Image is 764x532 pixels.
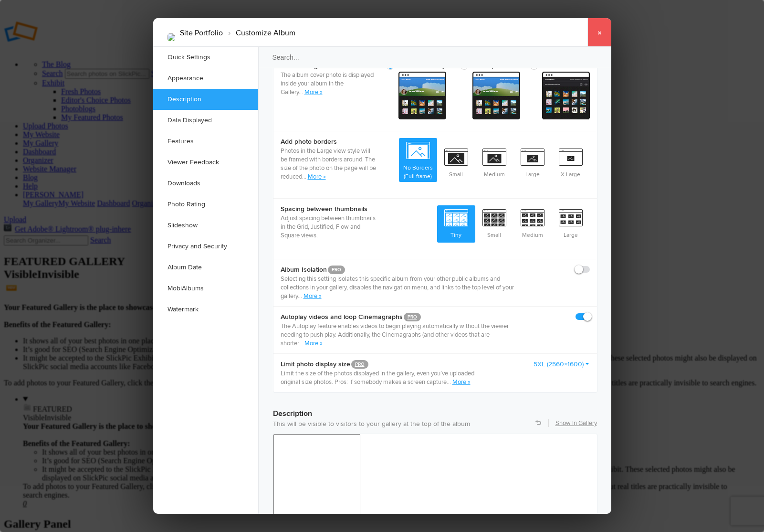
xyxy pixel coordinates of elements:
a: PRO [404,313,421,321]
a: Viewer Feedback [153,152,258,173]
span: .. [299,292,304,300]
a: More » [308,173,326,181]
b: Autoplay videos and loop Cinemagraphs [281,312,528,322]
span: Tiny [437,205,475,241]
span: .. [300,88,304,96]
a: More » [452,378,471,386]
p: Photos in the Large view style will be framed with borders around. The size of the photo on the p... [281,147,376,181]
b: Add photo borders [281,137,376,147]
a: More » [304,292,322,300]
a: Watermark [153,299,258,320]
a: Revert [535,420,541,426]
span: ... [302,173,308,181]
p: This will be visible to visitors to your gallery at the top of the album [273,419,597,429]
a: Slideshow [153,215,258,236]
a: MobiAlbums [153,278,258,299]
span: Medium [513,205,552,241]
a: Features [153,131,258,152]
p: The Autoplay feature enables videos to begin playing automatically without the viewer needing to ... [281,322,528,348]
span: Large [552,205,590,241]
a: Show In Gallery [555,419,597,427]
span: ... [447,378,452,386]
b: Limit photo display size [281,360,481,369]
a: Quick Settings [153,47,258,68]
a: Appearance [153,68,258,89]
span: Medium [475,145,513,180]
a: Photo Rating [153,194,258,215]
span: Small [437,145,475,180]
span: Small [475,205,513,241]
span: cover From gallery - dark [542,72,590,119]
span: X-Large [552,145,590,180]
span: ... [299,340,304,347]
a: 5XL (2560×1600) [534,360,590,369]
a: More » [304,88,323,96]
a: Data Displayed [153,110,258,131]
a: Privacy and Security [153,236,258,257]
b: Album Isolation [281,265,528,275]
span: cover From gallery - dark [472,72,520,119]
p: Limit the size of the photos displayed in the gallery, even you’ve uploaded original size photos.... [281,369,481,386]
a: PRO [351,360,368,369]
a: Album Date [153,257,258,278]
a: PRO [328,266,345,274]
b: Spacing between thumbnails [281,204,376,214]
li: Site Portfolio [180,25,223,41]
a: Downloads [153,173,258,194]
p: Adjust spacing between thumbnails in the Grid, Justified, Flow and Square views. [281,214,376,240]
h3: Description [273,400,597,419]
input: Search... [258,46,613,68]
p: Selecting this setting isolates this specific album from your other public albums and collections... [281,275,528,300]
p: The album cover photo is displayed inside your album in the Gallery. [281,71,376,96]
a: × [587,18,611,47]
span: cover From gallery - dark [398,72,446,119]
img: DSC00102.jpg [167,33,175,41]
li: Customize Album [223,25,295,41]
span: Large [513,145,552,180]
span: No Borders (Full frame) [399,138,437,182]
a: Description [153,89,258,110]
a: More » [304,340,323,347]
